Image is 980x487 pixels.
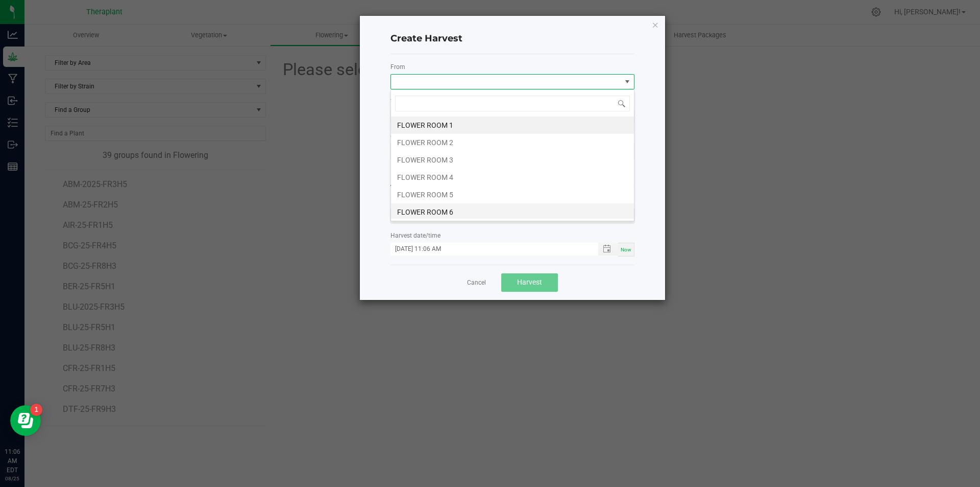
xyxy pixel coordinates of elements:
li: FLOWER ROOM 6 [391,203,634,221]
label: Harvest date/time [390,231,634,240]
span: Now [621,247,631,252]
li: FLOWER ROOM 4 [391,169,634,186]
iframe: Resource center [10,405,41,436]
li: FLOWER ROOM 2 [391,134,634,151]
h4: Create Harvest [390,32,634,45]
iframe: Resource center unread badge [30,404,42,416]
a: Cancel [467,279,486,287]
li: FLOWER ROOM 5 [391,186,634,203]
label: From [390,62,634,72]
input: MM/dd/yyyy HH:MM a [390,243,587,256]
button: Harvest [501,273,558,292]
span: Toggle popup [598,243,618,256]
span: Harvest [517,278,542,286]
li: FLOWER ROOM 1 [391,117,634,134]
li: FLOWER ROOM 3 [391,151,634,169]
